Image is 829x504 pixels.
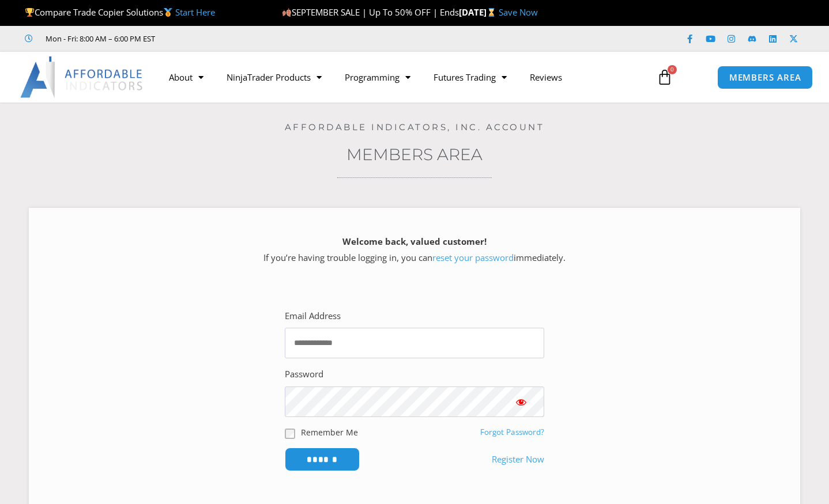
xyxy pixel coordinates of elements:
iframe: Customer reviews powered by Trustpilot [171,33,344,44]
img: LogoAI | Affordable Indicators – NinjaTrader [20,56,144,98]
nav: Menu [157,64,647,90]
a: Affordable Indicators, Inc. Account [285,122,545,132]
p: If you’re having trouble logging in, you can immediately. [49,234,780,266]
a: NinjaTrader Products [215,64,333,90]
a: reset your password [432,252,514,263]
a: Register Now [492,452,544,468]
label: Email Address [285,308,341,324]
a: Forgot Password? [480,427,544,437]
span: Mon - Fri: 8:00 AM – 6:00 PM EST [43,32,155,46]
img: 🥇 [164,8,172,17]
strong: [DATE] [459,6,499,18]
a: Members Area [346,145,483,164]
img: ⌛ [487,8,496,17]
a: Start Here [175,6,215,18]
img: 🏆 [25,8,34,17]
a: About [157,64,215,90]
span: Compare Trade Copier Solutions [25,6,215,18]
a: Futures Trading [422,64,518,90]
a: Save Now [499,6,538,18]
a: Programming [333,64,422,90]
span: 0 [668,65,677,74]
span: SEPTEMBER SALE | Up To 50% OFF | Ends [282,6,459,18]
img: 🍂 [282,8,291,17]
a: 0 [639,60,690,94]
a: MEMBERS AREA [717,66,813,89]
span: MEMBERS AREA [729,73,801,82]
a: Reviews [518,64,574,90]
label: Password [285,366,323,382]
strong: Welcome back, valued customer! [342,236,487,247]
button: Show password [498,386,544,417]
label: Remember Me [301,426,358,438]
